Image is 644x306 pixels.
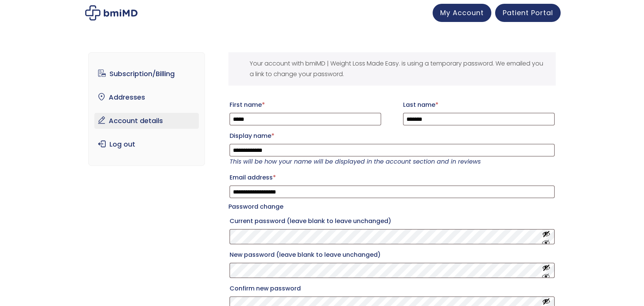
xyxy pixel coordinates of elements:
[230,130,555,142] label: Display name
[440,8,484,17] span: My Account
[228,52,556,86] div: Your account with bmiMD | Weight Loss Made Easy. is using a temporary password. We emailed you a ...
[228,201,283,212] legend: Password change
[495,4,561,22] a: Patient Portal
[94,113,199,129] a: Account details
[503,8,553,17] span: Patient Portal
[230,215,555,227] label: Current password (leave blank to leave unchanged)
[94,66,199,82] a: Subscription/Billing
[94,89,199,105] a: Addresses
[230,283,555,295] label: Confirm new password
[403,99,555,111] label: Last name
[230,172,555,184] label: Email address
[433,4,491,22] a: My Account
[88,52,205,166] nav: Account pages
[94,136,199,152] a: Log out
[542,230,550,244] button: Show password
[85,5,138,20] img: My account
[230,249,555,261] label: New password (leave blank to leave unchanged)
[542,264,550,278] button: Show password
[230,99,381,111] label: First name
[230,157,481,166] em: This will be how your name will be displayed in the account section and in reviews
